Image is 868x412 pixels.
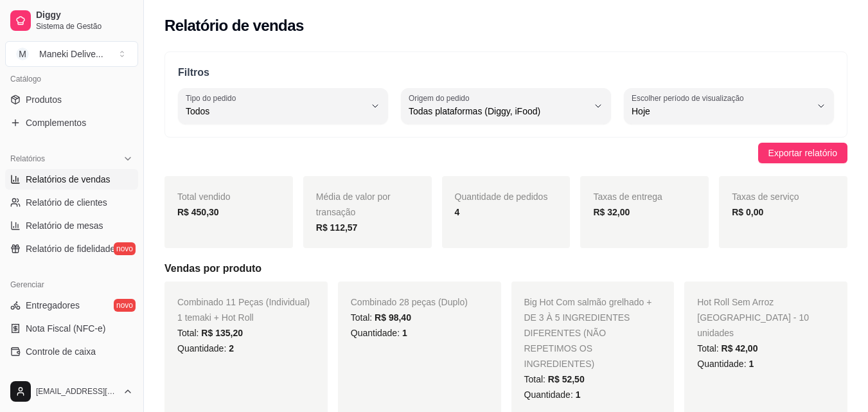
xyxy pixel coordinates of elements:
span: Taxas de serviço [732,192,799,202]
button: [EMAIL_ADDRESS][DOMAIN_NAME] [5,376,138,407]
p: Filtros [178,65,834,80]
a: Relatório de mesas [5,215,138,236]
span: Total: [524,374,585,384]
span: 1 [576,390,581,400]
span: Relatório de mesas [26,219,103,232]
span: Controle de caixa [26,345,96,358]
span: Total: [177,328,243,338]
a: Nota Fiscal (NFC-e) [5,318,138,339]
a: Relatório de clientes [5,192,138,213]
button: Tipo do pedidoTodos [178,88,388,124]
span: Total vendido [177,192,231,202]
span: Hoje [632,105,811,118]
span: Quantidade: [177,343,234,354]
span: Taxas de entrega [593,192,662,202]
span: Quantidade: [524,390,581,400]
span: R$ 52,50 [548,374,585,384]
span: Total: [351,312,411,323]
span: Big Hot Com salmão grelhado + DE 3 À 5 INGREDIENTES DIFERENTES (NÃO REPETIMOS OS INGREDIENTES) [524,297,652,369]
button: Exportar relatório [758,143,847,163]
a: Complementos [5,112,138,133]
button: Origem do pedidoTodas plataformas (Diggy, iFood) [401,88,611,124]
strong: R$ 32,00 [593,207,630,217]
h2: Relatório de vendas [164,15,304,36]
a: Controle de caixa [5,341,138,362]
span: Relatório de clientes [26,196,107,209]
span: Relatórios de vendas [26,173,111,186]
div: Maneki Delive ... [39,48,103,60]
label: Tipo do pedido [186,93,240,103]
span: Média de valor por transação [316,192,391,217]
span: Sistema de Gestão [36,21,133,31]
span: Controle de fiado [26,368,94,381]
span: R$ 42,00 [722,343,758,354]
strong: 4 [455,207,460,217]
h5: Vendas por produto [164,261,847,276]
div: Gerenciar [5,274,138,295]
span: M [16,48,29,60]
span: Combinado 28 peças (Duplo) [351,297,468,307]
a: Relatório de fidelidadenovo [5,238,138,259]
a: Relatórios de vendas [5,169,138,190]
span: [EMAIL_ADDRESS][DOMAIN_NAME] [36,386,118,397]
span: R$ 98,40 [375,312,411,323]
span: 2 [229,343,234,354]
a: Controle de fiado [5,364,138,385]
span: 1 [402,328,407,338]
a: Produtos [5,89,138,110]
span: R$ 135,20 [201,328,243,338]
span: Combinado 11 Peças (Individual) 1 temaki + Hot Roll [177,297,310,323]
strong: R$ 112,57 [316,222,358,233]
span: 1 [748,359,754,369]
strong: R$ 450,30 [177,207,219,217]
span: Relatórios [10,154,45,164]
span: Quantidade de pedidos [455,192,548,202]
span: Hot Roll Sem Arroz [GEOGRAPHIC_DATA] - 10 unidades [697,297,809,338]
span: Entregadores [26,299,80,312]
span: Nota Fiscal (NFC-e) [26,322,105,335]
span: Complementos [26,116,86,129]
span: Todas plataformas (Diggy, iFood) [409,105,588,118]
span: Exportar relatório [768,146,837,160]
label: Origem do pedido [409,93,474,103]
label: Escolher período de visualização [632,93,748,103]
span: Todos [186,105,365,118]
span: Diggy [36,10,133,21]
div: Catálogo [5,69,138,89]
span: Quantidade: [697,359,754,369]
strong: R$ 0,00 [732,207,763,217]
button: Select a team [5,41,138,67]
span: Produtos [26,93,62,106]
span: Relatório de fidelidade [26,242,115,255]
a: Entregadoresnovo [5,295,138,316]
span: Total: [697,343,757,354]
span: Quantidade: [351,328,407,338]
button: Escolher período de visualizaçãoHoje [624,88,834,124]
a: DiggySistema de Gestão [5,5,138,36]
